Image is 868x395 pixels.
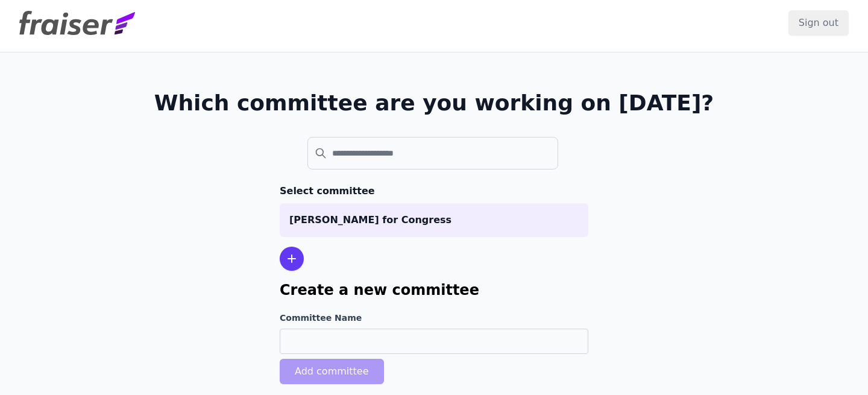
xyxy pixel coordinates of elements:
input: Sign out [788,10,849,36]
p: [PERSON_NAME] for Congress [289,213,579,227]
a: [PERSON_NAME] for Congress [280,203,588,237]
h3: Select committee [280,184,588,198]
h1: Which committee are you working on [DATE]? [154,91,714,115]
img: Fraiser Logo [19,11,135,35]
h1: Create a new committee [280,280,588,300]
label: Committee Name [280,312,588,324]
